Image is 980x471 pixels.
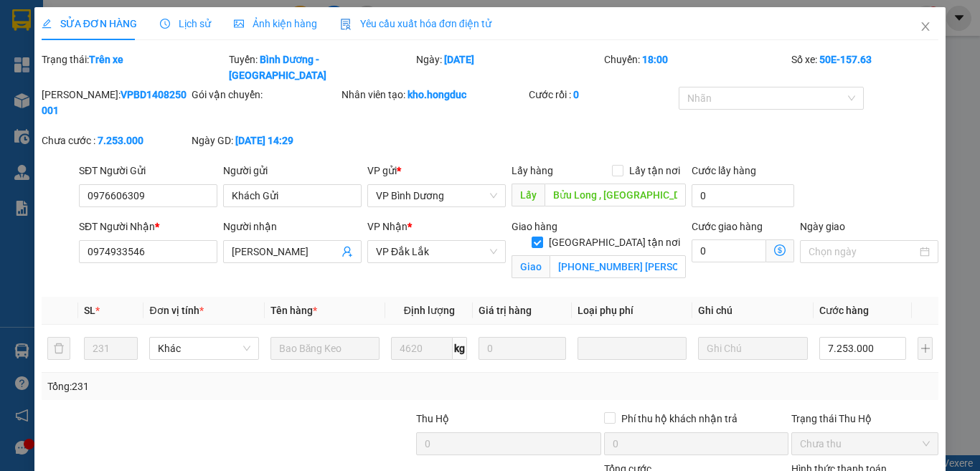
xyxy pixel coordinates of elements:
div: Nhân viên tạo: [341,87,526,103]
span: Giao [512,255,550,278]
span: kg [453,337,467,360]
div: Trạng thái: [40,52,227,83]
th: Loại phụ phí [572,297,692,325]
span: Yêu cầu xuất hóa đơn điện tử [340,18,491,29]
img: icon [340,19,352,30]
div: Chuyến: [603,52,790,83]
span: VP Đắk Lắk [376,241,497,262]
div: Ngày: [415,52,602,83]
span: Lịch sử [160,18,211,29]
div: SĐT Người Nhận [79,219,217,234]
b: Bình Dương - [GEOGRAPHIC_DATA] [229,54,326,81]
span: Chưa thu [800,433,930,455]
b: 7.253.000 [98,135,143,146]
div: Người gửi [223,163,362,179]
span: Lấy hàng [512,165,553,176]
span: Lấy tận nơi [623,163,686,179]
span: Cước hàng [819,305,869,316]
label: Cước lấy hàng [692,165,756,176]
input: Dọc đường [545,184,686,206]
span: Tên hàng [270,305,317,316]
b: 50E-157.63 [819,54,872,65]
b: kho.hongduc [407,89,466,100]
div: Chưa cước : [42,133,189,148]
input: VD: Bàn, Ghế [270,337,380,360]
button: plus [918,337,933,360]
b: [DATE] [444,54,474,65]
th: Ghi chú [692,297,813,325]
div: VP gửi [367,163,506,179]
span: edit [42,19,52,29]
span: VP Nhận [367,221,407,232]
input: Giao tận nơi [550,255,686,278]
div: Tổng: 231 [47,379,380,394]
button: delete [47,337,70,360]
span: VP Bình Dương [376,185,497,206]
span: Khác [158,338,250,359]
span: Thu Hộ [416,413,449,424]
div: Ngày GD: [192,133,339,148]
span: Giá trị hàng [479,305,532,316]
span: dollar-circle [774,244,786,256]
div: Gói vận chuyển: [192,87,339,103]
div: [PERSON_NAME]: [42,87,189,118]
input: 0 [479,337,566,360]
input: Ghi Chú [698,337,807,360]
div: Trạng thái Thu Hộ [791,411,938,427]
label: Ngày giao [800,221,845,232]
span: Phí thu hộ khách nhận trả [616,411,743,427]
div: Người nhận [223,219,362,234]
input: Ngày giao [809,244,917,260]
b: 0 [573,89,579,100]
span: picture [234,19,244,29]
div: Số xe: [790,52,940,83]
input: Cước giao hàng [692,239,766,262]
span: Ảnh kiện hàng [234,18,317,29]
span: [GEOGRAPHIC_DATA] tận nơi [543,234,686,250]
span: Lấy [512,184,545,206]
input: Cước lấy hàng [692,184,794,207]
label: Cước giao hàng [692,221,763,232]
b: Trên xe [89,54,123,65]
div: Tuyến: [227,52,415,83]
b: 18:00 [642,54,668,65]
div: SĐT Người Gửi [79,163,217,179]
span: SỬA ĐƠN HÀNG [42,18,137,29]
span: Giao hàng [512,221,557,232]
b: [DATE] 14:29 [235,135,293,146]
span: Định lượng [404,305,455,316]
span: clock-circle [160,19,170,29]
span: Đơn vị tính [149,305,203,316]
div: Cước rồi : [529,87,676,103]
span: SL [84,305,95,316]
button: Close [905,7,946,47]
span: user-add [341,246,353,257]
span: close [920,21,931,32]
